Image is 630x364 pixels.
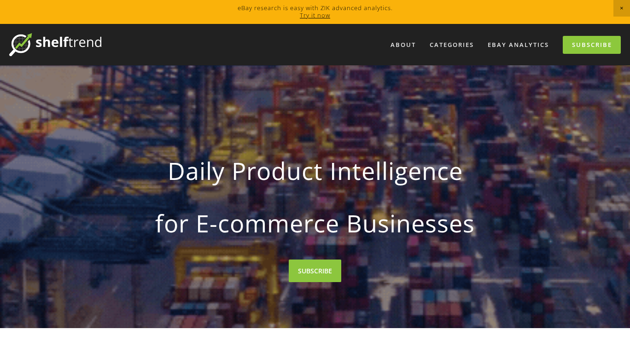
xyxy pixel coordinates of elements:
a: About [385,37,422,52]
img: ShelfTrend [9,33,101,56]
strong: for E-commerce Businesses [110,202,520,245]
a: eBay Analytics [482,37,555,52]
a: Try it now [300,11,330,19]
a: Subscribe [563,36,621,54]
a: SUBSCRIBE [289,260,341,282]
strong: Daily Product Intelligence [110,149,520,192]
div: Categories [424,37,480,52]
